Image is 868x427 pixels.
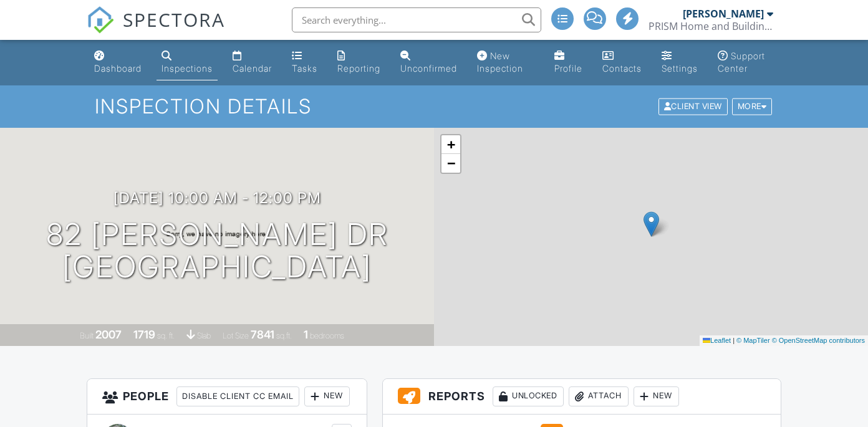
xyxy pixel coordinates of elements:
div: New Inspection [477,50,523,74]
h1: 82 [PERSON_NAME] Dr [GEOGRAPHIC_DATA] [46,218,388,284]
div: Disable Client CC Email [176,386,299,406]
div: Client View [658,98,728,115]
div: Settings [662,63,698,74]
img: Marker [644,211,659,237]
span: sq. ft. [157,331,175,340]
a: © MapTiler [736,337,770,344]
h3: People [87,379,367,415]
div: Reporting [337,63,380,74]
a: Support Center [713,45,779,80]
a: Unconfirmed [395,45,462,80]
a: Client View [657,101,731,110]
div: [PERSON_NAME] [683,7,764,20]
img: The Best Home Inspection Software - Spectora [87,6,114,34]
h3: Reports [383,379,781,415]
a: SPECTORA [87,17,225,43]
a: Tasks [287,45,322,80]
div: Tasks [292,63,317,74]
a: © OpenStreetMap contributors [772,337,865,344]
input: Search everything... [292,7,541,32]
a: Inspections [157,45,218,80]
h1: Inspection Details [95,95,773,117]
a: Zoom in [441,135,460,154]
div: 2007 [95,328,122,341]
div: 1719 [133,328,155,341]
span: − [447,155,455,171]
div: PRISM Home and Building Inspections LLC [649,20,773,32]
a: Calendar [228,45,277,80]
div: More [732,98,773,115]
a: Profile [549,45,587,80]
div: Profile [554,63,582,74]
div: Calendar [233,63,272,74]
div: New [634,386,679,406]
a: Leaflet [703,337,731,344]
a: Dashboard [89,45,147,80]
div: Inspections [162,63,213,74]
a: Settings [657,45,703,80]
div: Dashboard [94,63,142,74]
span: Lot Size [223,331,249,340]
span: sq.ft. [276,331,292,340]
a: Reporting [332,45,385,80]
span: bedrooms [310,331,344,340]
div: Contacts [602,63,642,74]
a: Zoom out [441,154,460,173]
div: Support Center [718,50,765,74]
div: New [304,386,350,406]
div: 1 [304,328,308,341]
span: slab [197,331,211,340]
a: New Inspection [472,45,539,80]
div: Unconfirmed [400,63,457,74]
span: | [733,337,735,344]
span: + [447,137,455,152]
div: 7841 [251,328,274,341]
div: Attach [569,386,629,406]
span: SPECTORA [123,6,225,32]
div: Unlocked [493,386,564,406]
h3: [DATE] 10:00 am - 12:00 pm [113,190,321,206]
span: Built [80,331,94,340]
a: Contacts [597,45,647,80]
